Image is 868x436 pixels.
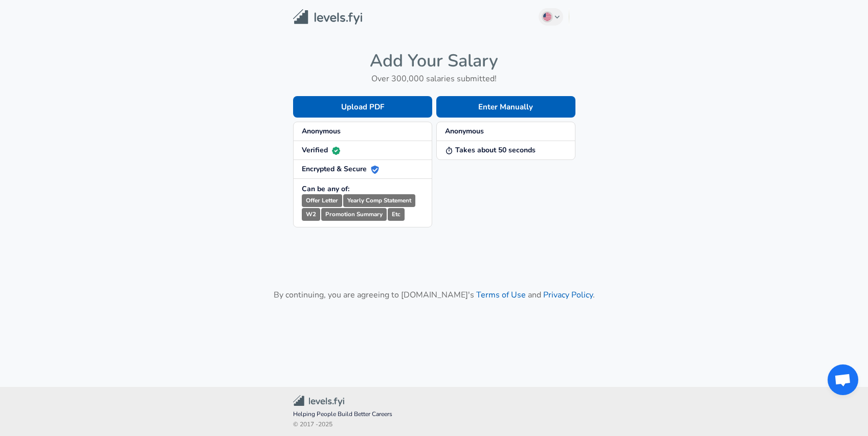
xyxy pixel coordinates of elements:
strong: Takes about 50 seconds [445,145,536,155]
span: © 2017 - 2025 [293,420,575,430]
small: Yearly Comp Statement [343,194,415,207]
strong: Anonymous [302,126,341,136]
strong: Verified [302,145,340,155]
small: Promotion Summary [321,208,387,221]
h6: Over 300,000 salaries submitted! [293,72,575,86]
strong: Anonymous [445,126,484,136]
img: English (US) [543,13,551,21]
img: Levels.fyi Community [293,395,344,407]
div: Open chat [828,364,858,395]
h4: Add Your Salary [293,50,575,72]
a: Privacy Policy [543,289,593,301]
strong: Can be any of: [302,184,349,194]
button: Upload PDF [293,96,432,118]
span: Helping People Build Better Careers [293,409,575,420]
button: English (US) [539,8,563,26]
small: Etc [388,208,405,221]
small: Offer Letter [302,194,342,207]
button: Enter Manually [436,96,575,118]
a: Terms of Use [476,289,526,301]
strong: Encrypted & Secure [302,164,379,174]
small: W2 [302,208,320,221]
img: Levels.fyi [293,9,362,25]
